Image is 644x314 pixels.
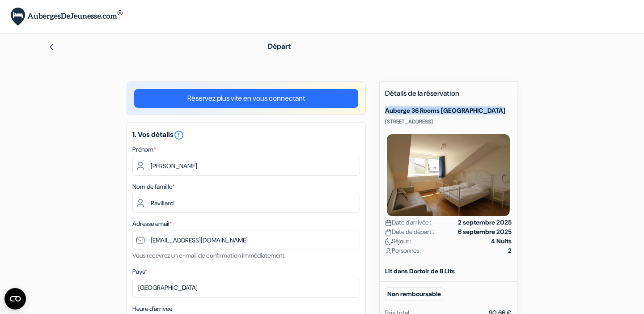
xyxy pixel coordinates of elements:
img: calendar.svg [385,229,392,236]
label: Pays [132,267,147,276]
label: Adresse email [132,219,172,229]
p: [STREET_ADDRESS] [385,118,512,125]
input: Entrer le nom de famille [132,193,360,213]
b: Lit dans Dortoir de 8 Lits [385,267,455,275]
strong: 2 [508,246,512,255]
strong: 4 Nuits [491,237,512,246]
h5: Auberge 36 Rooms [GEOGRAPHIC_DATA] [385,107,512,115]
a: error_outline [174,130,184,139]
button: Ouvrir le widget CMP [4,288,26,310]
input: Entrer adresse e-mail [132,230,360,250]
span: Séjour : [385,237,411,246]
img: user_icon.svg [385,248,392,255]
input: Entrez votre prénom [132,156,360,176]
span: Date d'arrivée : [385,218,431,227]
h5: 1. Vos détails [132,130,360,140]
a: Réservez plus vite en vous connectant [134,89,358,108]
h5: Détails de la réservation [385,89,512,103]
strong: 2 septembre 2025 [458,218,512,227]
label: Nom de famille [132,182,175,191]
i: error_outline [174,130,184,140]
span: Date de départ : [385,227,434,237]
label: Prénom [132,145,156,154]
small: Vous recevrez un e-mail de confirmation immédiatement [132,251,284,259]
span: Départ [268,42,291,51]
img: moon.svg [385,238,392,245]
img: left_arrow.svg [48,43,55,51]
img: AubergesDeJeunesse.com [11,8,123,26]
small: Non remboursable [385,287,443,301]
label: Heure d'arrivée [132,304,172,314]
span: Personnes : [385,246,422,255]
img: calendar.svg [385,220,392,226]
strong: 6 septembre 2025 [458,227,512,237]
